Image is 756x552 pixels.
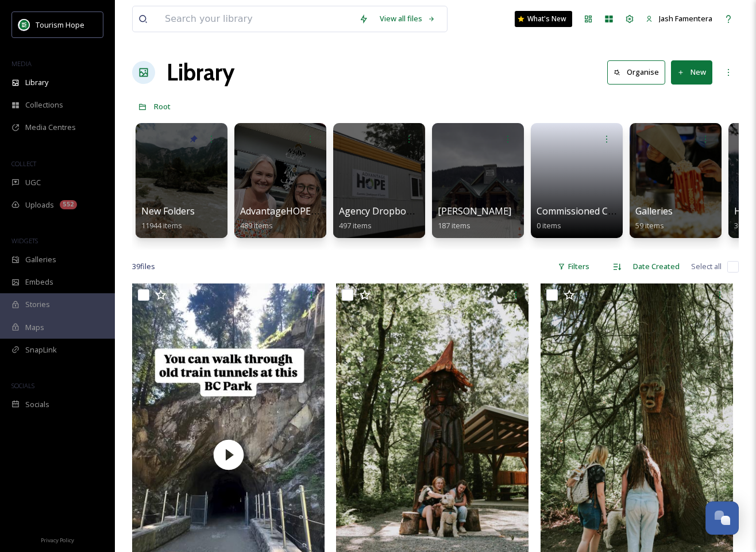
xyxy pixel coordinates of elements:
a: Library [167,55,234,90]
span: Agency Dropbox Assets [339,205,441,217]
span: Tourism Hope [36,20,84,30]
span: Root [154,101,171,112]
a: Commissioned Content0 items [537,206,637,231]
span: 0 items [537,220,561,231]
span: Jash Famentera [659,13,712,24]
button: New [671,60,712,84]
span: Library [25,77,48,88]
span: WIDGETS [11,236,38,245]
a: New Folders11944 items [141,206,195,231]
span: SnapLink [25,344,57,355]
div: 552 [60,200,77,209]
span: Uploads [25,200,54,210]
span: 11944 items [141,220,182,231]
span: Galleries [25,254,56,265]
a: Jash Famentera [640,7,718,30]
a: [PERSON_NAME]187 items [438,206,511,231]
a: What's New [515,11,572,27]
span: UGC [25,177,41,188]
span: MEDIA [11,59,32,68]
span: Privacy Policy [41,536,74,544]
span: 59 items [635,220,664,231]
span: SOCIALS [11,381,34,390]
span: Stories [25,299,50,310]
div: Date Created [627,255,685,278]
span: 39 file s [132,261,155,272]
a: View all files [374,7,441,30]
span: COLLECT [11,159,36,168]
a: Agency Dropbox Assets497 items [339,206,441,231]
button: Organise [607,60,665,84]
img: logo.png [18,19,30,30]
span: Commissioned Content [537,205,637,217]
span: 489 items [240,220,273,231]
span: Media Centres [25,122,76,133]
input: Search your library [159,6,353,32]
span: AdvantageHOPE Image Bank [240,205,365,217]
span: [PERSON_NAME] [438,205,511,217]
span: Select all [691,261,722,272]
span: Maps [25,322,44,333]
button: Open Chat [705,501,739,535]
span: Collections [25,99,63,110]
span: Embeds [25,277,53,287]
div: Filters [552,255,595,278]
span: New Folders [141,205,195,217]
span: Galleries [635,205,673,217]
a: Root [154,99,171,113]
span: 187 items [438,220,470,231]
span: 497 items [339,220,372,231]
span: Socials [25,399,49,410]
a: AdvantageHOPE Image Bank489 items [240,206,365,231]
a: Galleries59 items [635,206,673,231]
a: Privacy Policy [41,532,74,546]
